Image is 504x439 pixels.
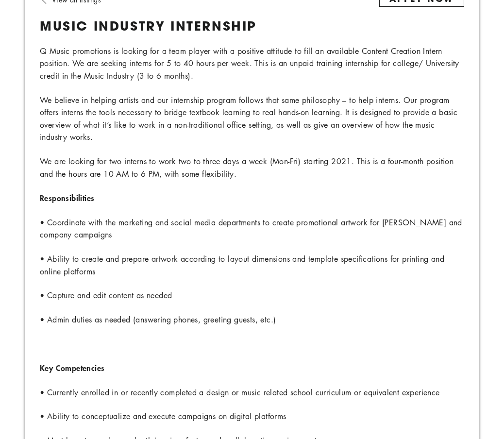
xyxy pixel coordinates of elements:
[40,95,457,143] span: We believe in helping artists and our internship program follows that same philosophy – to help i...
[40,156,454,179] span: We are looking for two interns to work two to three days a week (Mon-Fri) starting 2021. This is ...
[40,192,94,203] strong: Responsibilities
[40,290,172,301] span: • Capture and edit content as needed
[40,387,440,398] span: • Currently enrolled in or recently completed a design or music related school curriculum or equi...
[40,314,276,325] span: • Admin duties as needed (answering phones, greeting guests, etc.)
[40,46,459,81] span: Q Music promotions is looking for a team player with a positive attitude to fill an available Con...
[40,411,286,422] span: • Ability to conceptualize and execute campaigns on digital platforms
[40,362,104,373] strong: Key Competencies
[40,18,464,33] h1: Music Industry Internship
[40,253,444,277] span: • Ability to create and prepare artwork according to layout dimensions and template specification...
[40,217,462,240] span: • Coordinate with the marketing and social media departments to create promotional artwork for [P...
